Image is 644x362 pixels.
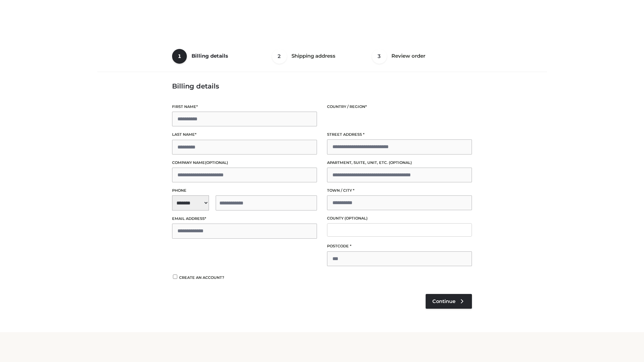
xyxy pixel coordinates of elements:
[432,298,455,304] span: Continue
[327,104,472,110] label: Country / Region
[327,131,472,138] label: Street address
[179,275,224,280] span: Create an account?
[327,160,472,166] label: Apartment, suite, unit, etc.
[389,160,412,165] span: (optional)
[172,82,472,90] h3: Billing details
[327,187,472,194] label: Town / City
[172,216,317,222] label: Email address
[205,160,228,165] span: (optional)
[172,275,178,279] input: Create an account?
[327,215,472,222] label: County
[172,131,317,138] label: Last name
[327,243,472,249] label: Postcode
[172,160,317,166] label: Company name
[172,187,317,194] label: Phone
[172,104,317,110] label: First name
[344,216,368,221] span: (optional)
[426,294,472,309] a: Continue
